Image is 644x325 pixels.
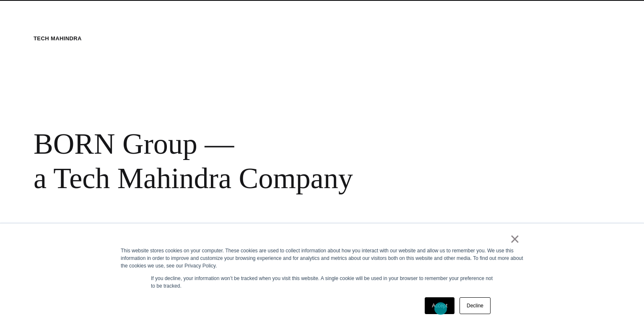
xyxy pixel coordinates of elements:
p: If you decline, your information won’t be tracked when you visit this website. A single cookie wi... [151,275,493,290]
a: × [510,235,520,243]
div: Tech Mahindra [34,34,82,43]
a: Accept [425,297,454,314]
div: This website stores cookies on your computer. These cookies are used to collect information about... [121,247,523,270]
a: Decline [460,297,491,314]
div: BORN Group — a Tech Mahindra Company [34,127,512,195]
